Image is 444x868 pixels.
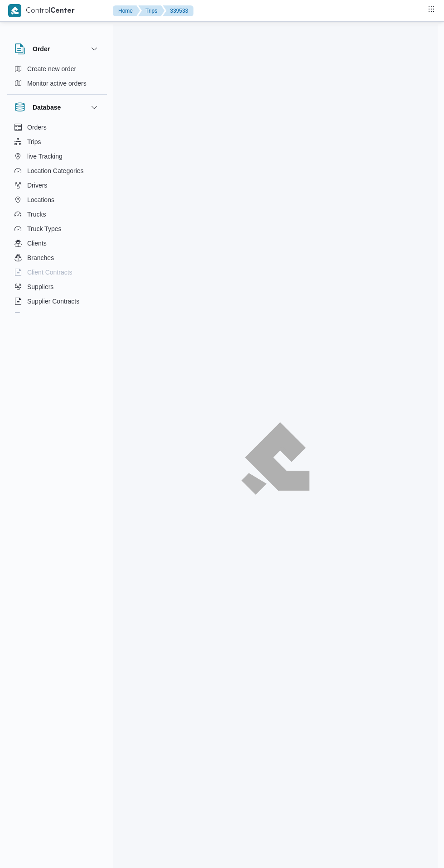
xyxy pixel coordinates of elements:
button: live Tracking [11,149,103,164]
button: Trucks [11,207,103,222]
button: Orders [11,120,103,135]
span: Locations [27,194,54,205]
span: Create new order [27,63,76,74]
button: Client Contracts [11,265,103,280]
button: Branches [11,251,103,265]
button: Truck Types [11,222,103,236]
span: Truck Types [27,223,61,234]
button: Order [14,43,100,54]
div: Order [7,62,107,94]
button: Home [113,5,140,16]
span: Drivers [27,180,47,191]
span: Location Categories [27,165,84,176]
span: Trips [27,136,41,147]
button: Supplier Contracts [11,294,103,309]
h3: Database [33,102,61,113]
button: Monitor active orders [11,76,103,91]
button: Drivers [11,178,103,193]
span: Supplier Contracts [27,296,79,307]
button: Location Categories [11,164,103,178]
span: Monitor active orders [27,78,87,89]
button: Trips [11,135,103,149]
button: Devices [11,309,103,323]
button: Suppliers [11,280,103,294]
button: 339533 [163,5,193,16]
span: live Tracking [27,151,63,162]
span: Clients [27,238,47,249]
button: Clients [11,236,103,251]
span: Client Contracts [27,267,72,278]
img: ILLA Logo [246,426,306,491]
button: Create new order [11,62,103,76]
b: Center [50,8,75,14]
span: Suppliers [27,281,53,292]
span: Devices [27,310,50,321]
button: Trips [138,5,164,16]
div: Database [7,120,107,316]
button: Database [14,102,100,113]
span: Orders [27,122,47,133]
span: Trucks [27,209,46,220]
img: X8yXhbKr1z7QwAAAABJRU5ErkJggg== [8,4,21,17]
h3: Order [33,43,50,54]
button: Locations [11,193,103,207]
span: Branches [27,252,54,263]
